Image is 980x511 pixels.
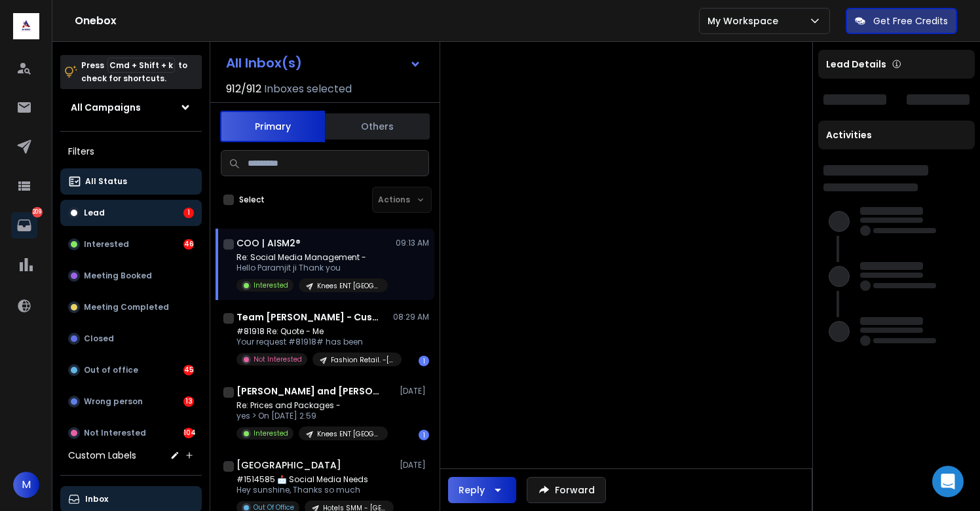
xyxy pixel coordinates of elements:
[216,50,432,76] button: All Inbox(s)
[220,111,325,142] button: Primary
[873,14,948,28] p: Get Free Credits
[13,472,39,498] button: M
[60,231,202,257] button: Interested46
[183,396,194,407] div: 13
[393,312,429,322] p: 08:29 AM
[60,168,202,195] button: All Status
[183,239,194,250] div: 46
[254,354,302,364] p: Not Interested
[448,477,516,503] button: Reply
[236,411,388,421] p: yes > On [DATE] 2:59
[236,459,341,472] h1: [GEOGRAPHIC_DATA]
[60,388,202,415] button: Wrong person13
[419,356,429,366] div: 1
[419,430,429,440] div: 1
[331,355,394,365] p: Fashion Retail. -[GEOGRAPHIC_DATA]
[317,429,380,439] p: Knees ENT [GEOGRAPHIC_DATA]
[60,142,202,161] h3: Filters
[459,483,485,497] div: Reply
[60,294,202,320] button: Meeting Completed
[183,208,194,218] div: 1
[264,81,352,97] h3: Inboxes selected
[107,58,175,73] span: Cmd + Shift + k
[236,400,388,411] p: Re: Prices and Packages -
[236,337,394,347] p: Your request #81918# has been
[325,112,430,141] button: Others
[236,252,388,263] p: Re: Social Media Management -
[84,271,152,281] p: Meeting Booked
[226,81,261,97] span: 912 / 912
[236,326,394,337] p: #81918 Re: Quote - Me
[60,263,202,289] button: Meeting Booked
[60,200,202,226] button: Lead1
[239,195,265,205] label: Select
[85,176,127,187] p: All Status
[84,239,129,250] p: Interested
[818,121,975,149] div: Activities
[84,428,146,438] p: Not Interested
[60,326,202,352] button: Closed
[85,494,108,504] p: Inbox
[846,8,957,34] button: Get Free Credits
[396,238,429,248] p: 09:13 AM
[11,212,37,238] a: 209
[254,428,288,438] p: Interested
[236,385,381,398] h1: [PERSON_NAME] and [PERSON_NAME]
[84,208,105,218] p: Lead
[183,428,194,438] div: 104
[236,237,301,250] h1: COO | AISM2®
[400,386,429,396] p: [DATE]
[400,460,429,470] p: [DATE]
[60,420,202,446] button: Not Interested104
[71,101,141,114] h1: All Campaigns
[707,14,783,28] p: My Workspace
[236,311,381,324] h1: Team [PERSON_NAME] - Customer Support (Support)
[527,477,606,503] button: Forward
[84,333,114,344] p: Closed
[60,94,202,121] button: All Campaigns
[826,58,886,71] p: Lead Details
[236,485,394,495] p: Hey sunshine, Thanks so much
[81,59,187,85] p: Press to check for shortcuts.
[60,357,202,383] button: Out of office45
[236,263,388,273] p: Hello Paramjit ji Thank you
[236,474,394,485] p: #1514585 📩 Social Media Needs
[226,56,302,69] h1: All Inbox(s)
[68,449,136,462] h3: Custom Labels
[13,13,39,39] img: logo
[84,302,169,312] p: Meeting Completed
[932,466,964,497] div: Open Intercom Messenger
[84,396,143,407] p: Wrong person
[317,281,380,291] p: Knees ENT [GEOGRAPHIC_DATA]
[32,207,43,218] p: 209
[183,365,194,375] div: 45
[84,365,138,375] p: Out of office
[75,13,699,29] h1: Onebox
[254,280,288,290] p: Interested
